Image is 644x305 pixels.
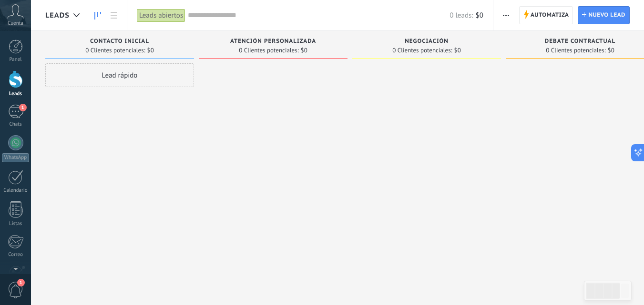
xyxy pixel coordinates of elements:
span: 0 Clientes potenciales: [239,48,298,53]
span: Negociación [405,38,449,45]
span: Nuevo lead [588,7,625,24]
span: Leads [45,11,70,20]
a: Nuevo lead [578,6,630,24]
div: Correo [2,252,30,258]
span: Debate contractual [545,38,615,45]
div: Lead rápido [45,63,194,87]
div: Negociación [357,38,496,46]
a: Leads [90,6,106,25]
div: Leads abiertos [137,9,185,22]
span: Contacto inicial [90,38,149,45]
span: 1 [17,279,25,286]
span: 0 Clientes potenciales: [85,48,145,53]
button: Más [499,6,513,24]
span: 0 leads: [450,11,473,20]
span: $0 [147,48,154,53]
span: $0 [608,48,614,53]
div: Chats [2,121,30,128]
div: WhatsApp [2,153,29,162]
a: Lista [106,6,122,25]
div: Listas [2,221,30,227]
span: $0 [476,11,483,20]
div: Leads [2,91,30,97]
span: Atención personalizada [230,38,316,45]
span: Automatiza [531,7,569,24]
span: 0 Clientes potenciales: [392,48,452,53]
span: Cuenta [8,20,23,27]
div: Contacto inicial [50,38,189,46]
div: Calendario [2,187,30,194]
div: Atención personalizada [204,38,343,46]
span: 0 Clientes potenciales: [546,48,605,53]
span: 1 [19,104,27,111]
span: $0 [301,48,307,53]
span: $0 [454,48,461,53]
div: Panel [2,57,30,63]
a: Automatiza [519,6,573,24]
